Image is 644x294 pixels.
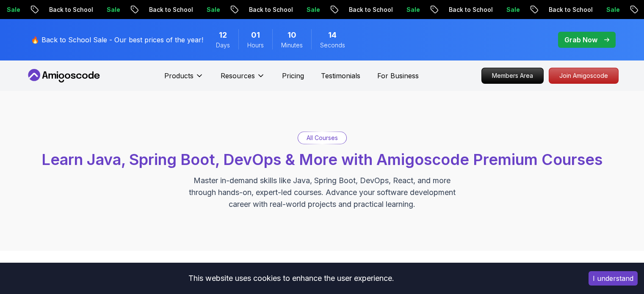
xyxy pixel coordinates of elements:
[180,175,464,210] p: Master in-demand skills like Java, Spring Boot, DevOps, React, and more through hands-on, expert-...
[564,35,597,45] p: Grab Now
[219,29,227,41] span: 12 Days
[251,29,260,41] span: 1 Hours
[589,271,638,286] button: Accept cookies
[320,41,345,49] span: Seconds
[164,71,193,81] p: Products
[216,41,230,49] span: Days
[334,5,392,14] p: Back to School
[377,71,419,81] a: For Business
[549,68,618,83] p: Join Amigoscode
[492,5,519,14] p: Sale
[235,5,292,14] p: Back to School
[31,35,203,45] p: 🔥 Back to School Sale - Our best prices of the year!
[292,5,319,14] p: Sale
[221,71,265,88] button: Resources
[534,5,592,14] p: Back to School
[135,5,192,14] p: Back to School
[221,71,255,81] p: Resources
[481,68,544,84] a: Members Area
[6,269,576,288] div: This website uses cookies to enhance the user experience.
[287,29,296,41] span: 10 Minutes
[247,41,264,49] span: Hours
[281,41,303,49] span: Minutes
[282,71,304,81] a: Pricing
[164,71,204,88] button: Products
[92,5,119,14] p: Sale
[192,5,219,14] p: Sale
[307,134,338,142] p: All Courses
[434,5,492,14] p: Back to School
[592,5,619,14] p: Sale
[328,29,337,41] span: 14 Seconds
[549,68,619,84] a: Join Amigoscode
[321,71,360,81] a: Testimonials
[392,5,419,14] p: Sale
[35,5,92,14] p: Back to School
[41,150,603,169] span: Learn Java, Spring Boot, DevOps & More with Amigoscode Premium Courses
[482,68,543,83] p: Members Area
